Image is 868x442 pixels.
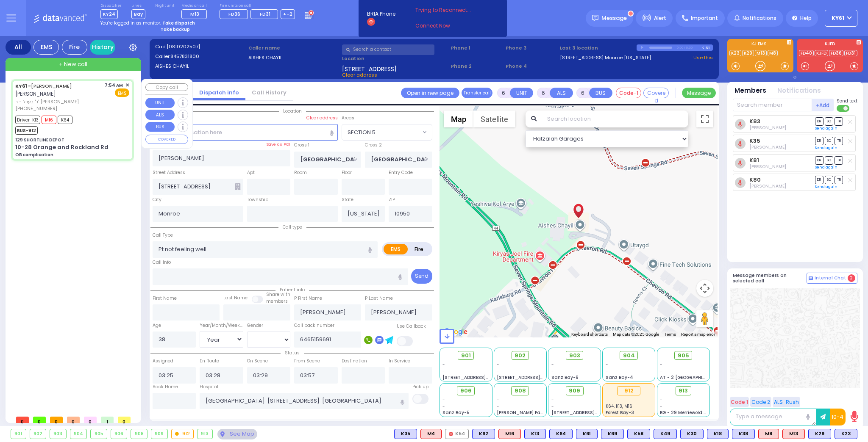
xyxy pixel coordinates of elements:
[247,358,268,365] label: On Scene
[707,429,729,439] div: BLS
[808,429,831,439] div: K29
[15,152,53,158] div: OB complication
[749,118,760,124] a: K83
[654,14,666,22] span: Alert
[91,429,107,439] div: 905
[835,156,843,164] span: TR
[33,13,90,23] img: Logo
[70,429,87,439] div: 904
[42,116,56,124] span: M16
[815,184,837,189] a: Send again
[696,280,713,297] button: Map camera controls
[606,368,608,374] span: -
[50,429,66,439] div: 903
[727,42,793,48] label: KJ EMS...
[153,358,173,365] label: Assigned
[131,429,147,439] div: 908
[589,88,612,98] button: BUS
[200,358,219,365] label: En Route
[815,165,837,170] a: Send again
[155,43,246,50] label: Cad:
[835,137,843,145] span: TR
[782,429,805,439] div: ALS
[701,44,713,51] div: K-61
[825,117,833,125] span: SO
[442,326,470,337] a: Open this area in Google Maps (opens a new window)
[815,176,823,184] span: DR
[551,409,632,416] span: [STREET_ADDRESS][PERSON_NAME]
[569,387,580,395] span: 909
[145,135,188,144] button: COVERED
[442,409,470,416] span: Sanz Bay-5
[275,287,309,293] span: Patient info
[606,362,608,368] span: -
[832,14,844,22] span: KY61
[654,429,677,439] div: K49
[397,323,426,330] label: Use Callback
[680,429,704,439] div: BLS
[524,429,546,439] div: K13
[773,397,800,407] button: ALS-Rush
[131,9,145,19] span: Bay
[654,429,677,439] div: BLS
[170,53,199,60] span: 8457831800
[515,387,526,395] span: 908
[696,310,713,327] button: Drag Pegman onto the map to open Street View
[497,368,499,374] span: -
[145,122,175,132] button: BUS
[342,124,420,140] span: SECTION 5
[153,124,338,140] input: Search location here
[749,183,786,189] span: Shlomo Appel
[342,358,367,365] label: Destination
[266,141,290,147] label: Save as POI
[342,169,352,176] label: Floor
[100,3,122,8] label: Dispatcher
[606,409,634,416] span: Forest Bay-3
[200,384,218,390] label: Hospital
[498,429,521,439] div: M16
[155,53,246,60] label: Caller:
[815,275,846,281] span: Internal Chat
[415,22,482,30] a: Connect Now
[497,409,547,416] span: [PERSON_NAME] Farm
[815,137,823,145] span: DR
[342,55,448,62] label: Location
[294,295,322,302] label: P First Name
[442,362,445,368] span: -
[749,138,760,144] a: K35
[172,429,194,439] div: 912
[153,384,178,390] label: Back Home
[62,40,87,55] div: Fire
[807,273,857,284] button: Internal Chat 2
[442,403,445,409] span: -
[830,409,846,425] button: 10-4
[678,351,689,360] span: 905
[617,386,640,395] div: 912
[151,429,167,439] div: 909
[451,63,503,70] span: Phone 2
[551,368,554,374] span: -
[749,177,761,183] a: K80
[550,88,573,98] button: ALS
[50,417,63,423] span: 0
[266,291,290,298] small: Share with
[59,60,87,69] span: + New call
[777,86,821,96] button: Notifications
[560,54,651,61] a: [STREET_ADDRESS] Monroe [US_STATE]
[294,358,320,365] label: From Scene
[30,429,46,439] div: 902
[198,429,212,439] div: 913
[15,137,64,143] div: 129 SHORTLINE DEPOT
[342,44,434,55] input: Search a contact
[247,169,255,176] label: Apt
[569,351,580,360] span: 903
[33,40,59,55] div: EMS
[758,429,779,439] div: ALS KJ
[67,417,80,423] span: 0
[306,115,338,122] label: Clear address
[248,54,339,61] label: AISHES CHAYIL
[445,429,469,439] div: K54
[623,351,635,360] span: 904
[279,108,306,114] span: Location
[342,72,377,78] span: Clear address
